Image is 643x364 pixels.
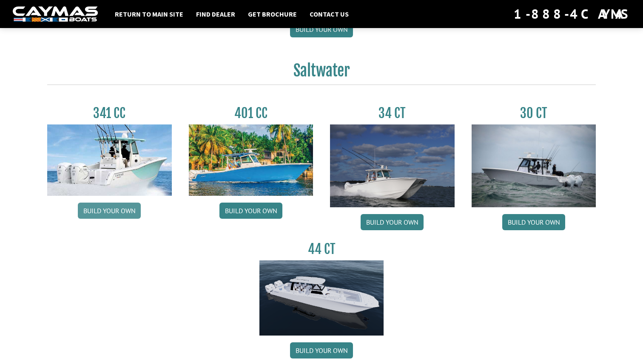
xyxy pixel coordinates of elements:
[219,203,282,219] a: Build your own
[361,214,424,230] a: Build your own
[189,105,313,121] h3: 401 CC
[290,342,353,358] a: Build your own
[189,124,313,196] img: 401CC_thumb.pg.jpg
[330,124,455,207] img: Caymas_34_CT_pic_1.jpg
[244,8,301,20] a: Get Brochure
[111,8,188,20] a: Return to main site
[502,214,565,230] a: Build your own
[472,124,596,207] img: 30_CT_photo_shoot_for_caymas_connect.jpg
[192,8,239,20] a: Find Dealer
[514,5,630,23] div: 1-888-4CAYMAS
[47,105,172,121] h3: 341 CC
[78,203,141,219] a: Build your own
[47,124,172,196] img: 341CC-thumbjpg.jpg
[47,61,596,85] h2: Saltwater
[259,260,384,336] img: 44ct_background.png
[472,105,596,121] h3: 30 CT
[259,241,384,257] h3: 44 CT
[13,6,98,22] img: white-logo-c9c8dbefe5ff5ceceb0f0178aa75bf4bb51f6bca0971e226c86eb53dfe498488.png
[290,21,353,37] a: Build your own
[305,8,353,20] a: Contact Us
[330,105,455,121] h3: 34 CT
